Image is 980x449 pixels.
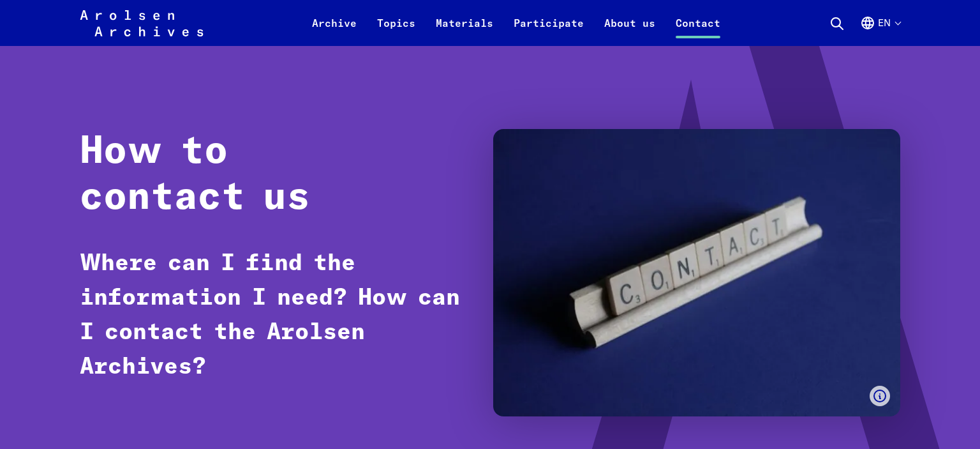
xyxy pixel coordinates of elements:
a: Contact [665,15,731,46]
strong: How to contact us [80,133,310,217]
a: Topics [367,15,426,46]
nav: Primary [302,8,731,38]
a: About us [594,15,665,46]
a: Archive [302,15,367,46]
button: Show caption [870,386,890,406]
a: Participate [503,15,594,46]
button: English, language selection [860,15,900,46]
p: Where can I find the information I need? How can I contact the Arolsen Archives? [80,247,468,384]
a: Materials [426,15,503,46]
